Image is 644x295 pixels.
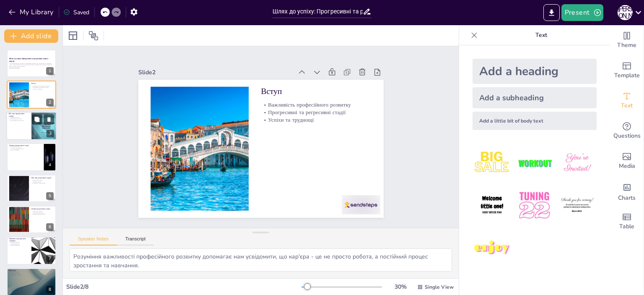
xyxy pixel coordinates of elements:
[32,114,42,124] button: Duplicate Slide
[31,182,54,184] p: Важливість розпізнавання
[31,212,54,214] p: Професійне вигорання
[44,114,54,124] button: Delete Slide
[261,108,371,116] p: Прогресивні та регресивні стадії
[7,50,56,77] div: 1
[46,161,54,169] div: 4
[31,88,54,90] p: Успіхи та труднощі
[610,206,644,237] div: Add a table
[558,144,597,183] img: 3.jpeg
[9,120,29,121] p: Перспективи для зростання
[31,86,54,88] p: Прогресивні та регресивні стадії
[610,146,644,176] div: Add images, graphics, shapes or video
[31,210,54,212] p: Відсутність інтересу
[9,273,54,274] p: Використання знань
[31,82,54,84] p: Вступ
[473,59,597,84] div: Add a heading
[261,86,371,97] p: Вступ
[9,269,54,272] p: Висновок
[9,146,42,148] p: Набуття нових знань
[618,4,633,21] button: О [PERSON_NAME]
[618,5,633,20] div: О [PERSON_NAME]
[543,4,560,21] button: Export to PowerPoint
[9,245,29,246] p: Взаємодія факторів
[47,130,54,137] div: 3
[473,186,512,225] img: 4.jpeg
[9,144,42,147] p: Ознаки прогресивної стадії
[7,206,56,233] div: 6
[273,5,363,18] input: Insert title
[9,117,29,118] p: Активний розвиток
[31,214,54,215] p: Зниження відповідальності
[4,29,58,43] button: Add slide
[9,148,42,149] p: Зростання відповідальності
[31,181,54,183] p: Апатія до роботи
[9,149,42,151] p: Висока мотивація
[473,112,597,130] div: Add a little bit of body text
[7,81,56,108] div: 2
[610,116,644,146] div: Get real-time input from your audience
[613,131,641,141] span: Questions
[473,229,512,268] img: 7.jpeg
[9,57,48,62] strong: Шлях до успіху: Прогресивні та регресивні стадії в кар'єрі
[614,71,640,80] span: Template
[6,5,57,19] button: My Library
[88,31,99,41] span: Position
[9,243,29,245] p: Зовнішні фактори
[610,55,644,86] div: Add ready made slides
[561,4,603,21] button: Present
[63,8,89,16] div: Saved
[46,255,54,262] div: 7
[558,186,597,225] img: 6.jpeg
[31,179,54,181] p: Відсутність розвитку
[515,186,554,225] img: 5.jpeg
[138,68,293,76] div: Slide 2
[9,118,29,120] p: Задоволення від роботи
[7,175,56,202] div: 5
[473,87,597,108] div: Add a subheading
[31,176,54,179] p: Що таке регресивна стадія?
[46,192,54,200] div: 5
[390,283,410,291] div: 30 %
[261,116,371,124] p: Успіхи та труднощі
[46,99,54,106] div: 2
[473,144,512,183] img: 1.jpeg
[66,29,80,42] div: Layout
[70,236,117,245] button: Speaker Notes
[9,242,29,243] p: Внутрішні фактори
[9,271,54,273] p: Розуміння стадій
[515,144,554,183] img: 2.jpeg
[621,101,633,110] span: Text
[9,238,29,242] p: Причини переходу між стадіями
[619,222,634,231] span: Table
[46,67,54,75] div: 1
[70,248,452,272] textarea: Розуміння важливості професійного розвитку допомагає нам усвідомити, що кар'єра - це не просто ро...
[9,112,29,117] p: Що таке прогресивна стадія?
[610,176,644,206] div: Add charts and graphs
[9,274,54,276] p: Можливості зростання
[610,86,644,116] div: Add text boxes
[117,236,154,245] button: Transcript
[6,112,57,140] div: 3
[7,237,56,264] div: 7
[46,286,54,293] div: 8
[46,223,54,231] div: 6
[31,85,54,87] p: Важливість професійного розвитку
[619,162,635,171] span: Media
[9,67,54,69] p: Generated with [URL]
[481,25,602,45] p: Text
[66,283,301,291] div: Slide 2 / 8
[261,101,371,108] p: Важливість професійного розвитку
[610,25,644,55] div: Change the overall theme
[31,208,54,210] p: Ознаки регресивної стадії
[7,143,56,171] div: 4
[425,284,454,290] span: Single View
[617,41,636,50] span: Theme
[618,193,636,203] span: Charts
[9,63,54,67] p: У цій презентації ми розглянемо професійний розвиток, його прогресивні та регресивні стадії, а та...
